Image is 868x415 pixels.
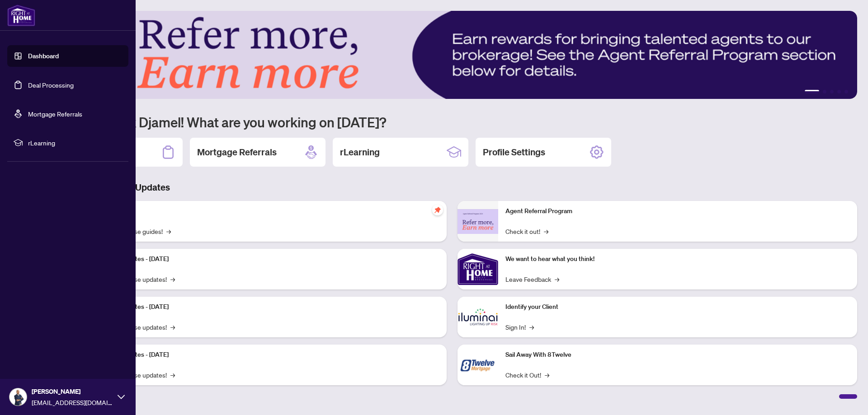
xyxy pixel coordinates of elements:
img: logo [7,5,35,26]
span: rLearning [28,138,122,148]
span: → [170,322,175,332]
a: Deal Processing [28,81,74,89]
button: 4 [837,90,841,93]
p: Identify your Client [505,302,850,312]
img: Agent Referral Program [458,209,498,234]
img: Identify your Client [458,297,498,337]
a: Sign In!→ [505,322,534,332]
span: → [166,226,171,236]
h1: Welcome back Djamel! What are you working on [DATE]? [47,113,857,131]
h2: Profile Settings [483,146,545,159]
h2: rLearning [340,146,380,159]
button: 1 [805,90,819,93]
h3: Brokerage & Industry Updates [47,181,857,194]
button: 3 [830,90,834,93]
span: → [555,274,559,284]
p: Agent Referral Program [505,206,850,216]
span: → [529,322,534,332]
a: Dashboard [28,52,59,60]
img: We want to hear what you think! [458,249,498,289]
span: → [545,370,549,380]
p: We want to hear what you think! [505,254,850,264]
p: Platform Updates - [DATE] [95,254,439,264]
a: Leave Feedback→ [505,274,559,284]
span: pushpin [432,205,443,215]
a: Check it out!→ [505,226,548,236]
button: 5 [844,90,848,93]
span: → [170,370,175,380]
span: [PERSON_NAME] [32,387,113,396]
h2: Mortgage Referrals [197,146,277,159]
p: Platform Updates - [DATE] [95,350,439,360]
a: Mortgage Referrals [28,110,82,118]
p: Sail Away With 8Twelve [505,350,850,360]
img: Sail Away With 8Twelve [458,345,498,385]
button: 2 [823,90,826,93]
span: [EMAIL_ADDRESS][DOMAIN_NAME] [32,397,113,407]
a: Check it Out!→ [505,370,549,380]
img: Profile Icon [9,388,27,406]
img: Slide 0 [47,11,857,99]
span: → [544,226,548,236]
span: → [170,274,175,284]
p: Platform Updates - [DATE] [95,302,439,312]
p: Self-Help [95,206,439,216]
